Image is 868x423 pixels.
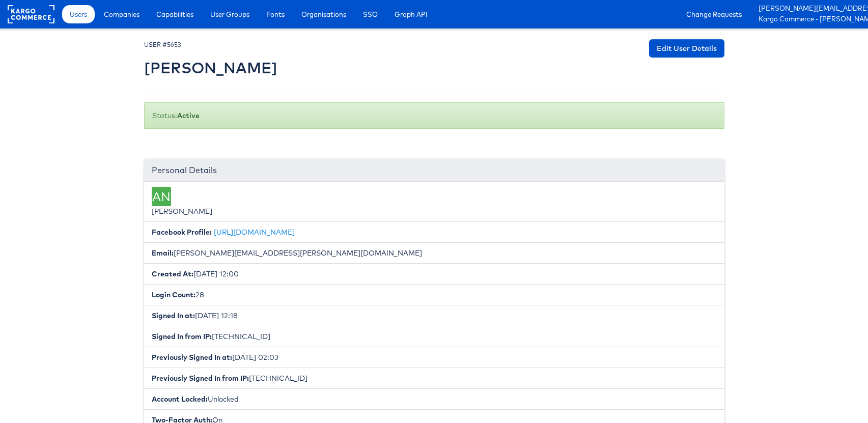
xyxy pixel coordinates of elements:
[395,9,428,19] span: Graph API
[152,394,208,404] b: Account Locked:
[152,269,193,278] b: Created At:
[355,5,385,23] a: SSO
[70,9,87,19] span: Users
[152,290,195,299] b: Login Count:
[649,39,724,58] a: Edit User Details
[144,102,724,129] div: Status:
[152,332,212,341] b: Signed In from IP:
[144,284,724,305] li: 28
[214,228,295,237] a: [URL][DOMAIN_NAME]
[152,374,249,383] b: Previously Signed In from IP:
[144,60,277,76] h2: [PERSON_NAME]
[144,347,724,368] li: [DATE] 02:03
[152,228,212,237] b: Facebook Profile:
[203,5,257,23] a: User Groups
[177,111,200,120] b: Active
[363,9,378,19] span: SSO
[156,9,193,19] span: Capabilities
[96,5,147,23] a: Companies
[144,326,724,347] li: [TECHNICAL_ID]
[294,5,354,23] a: Organisations
[387,5,435,23] a: Graph API
[759,4,860,14] a: [PERSON_NAME][EMAIL_ADDRESS][PERSON_NAME][DOMAIN_NAME]
[266,9,285,19] span: Fonts
[679,5,749,23] a: Change Requests
[759,14,860,25] a: Kargo Commerce - [PERSON_NAME]
[152,311,195,320] b: Signed In at:
[152,187,171,206] div: AN
[210,9,249,19] span: User Groups
[144,263,724,285] li: [DATE] 12:00
[259,5,292,23] a: Fonts
[62,5,95,23] a: Users
[152,353,232,362] b: Previously Signed In at:
[301,9,346,19] span: Organisations
[144,388,724,410] li: Unlocked
[149,5,201,23] a: Capabilities
[144,182,724,222] li: [PERSON_NAME]
[144,242,724,264] li: [PERSON_NAME][EMAIL_ADDRESS][PERSON_NAME][DOMAIN_NAME]
[144,368,724,389] li: [TECHNICAL_ID]
[152,248,174,258] b: Email:
[144,305,724,326] li: [DATE] 12:18
[104,9,139,19] span: Companies
[144,159,724,182] div: Personal Details
[144,41,181,48] small: USER #5653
